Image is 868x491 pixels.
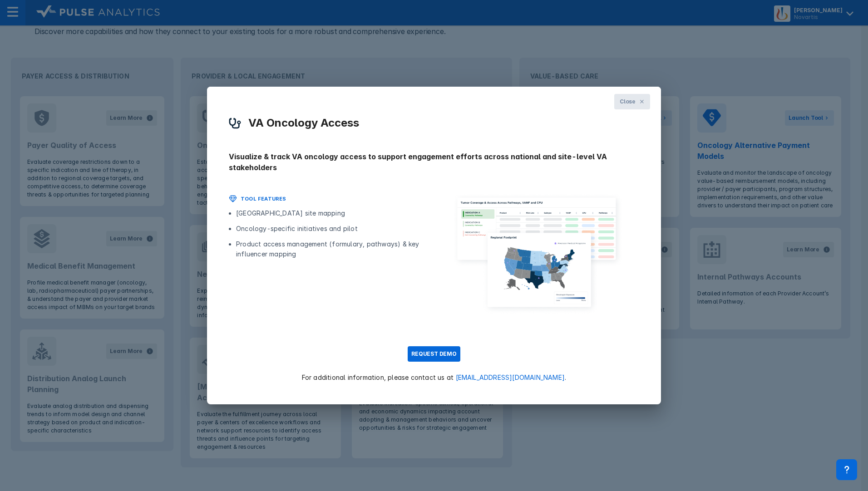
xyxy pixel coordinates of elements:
li: [GEOGRAPHIC_DATA] site mapping [236,208,423,218]
button: Close [614,94,650,109]
h2: TOOL FEATURES [241,195,286,203]
h2: VA Oncology Access [248,117,359,129]
li: Product access management (formulary, pathways) & key influencer mapping [236,239,423,259]
div: Contact Support [836,459,857,480]
img: image_va_oncology_2x.png [434,184,639,318]
h2: Visualize & track VA oncology access to support engagement efforts across national and site-level... [229,151,639,173]
button: REQUEST DEMO [408,346,460,362]
a: REQUEST DEMO [397,335,471,373]
a: [EMAIL_ADDRESS][DOMAIN_NAME] [456,373,565,381]
p: For additional information, please contact us at . [302,373,567,383]
span: Close [620,98,636,106]
li: Oncology-specific initiatives and pilot [236,224,423,234]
